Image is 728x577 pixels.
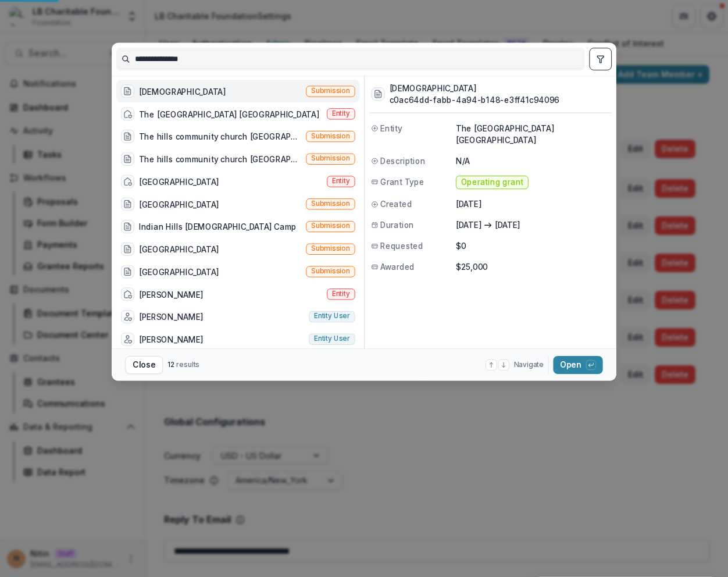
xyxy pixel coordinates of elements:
[456,122,609,146] p: The [GEOGRAPHIC_DATA] [GEOGRAPHIC_DATA]
[380,198,412,210] span: Created
[589,48,612,70] button: toggle filters
[553,356,602,374] button: Open
[139,153,302,165] div: The hills community church [GEOGRAPHIC_DATA]
[139,288,203,300] div: [PERSON_NAME]
[380,122,402,134] span: Entity
[380,261,415,272] span: Awarded
[314,312,350,320] span: Entity user
[139,130,302,142] div: The hills community church [GEOGRAPHIC_DATA]
[514,360,544,370] span: Navigate
[311,155,350,163] span: Submission
[456,198,609,210] p: [DATE]
[495,219,520,231] p: [DATE]
[390,82,559,94] h3: [DEMOGRAPHIC_DATA]
[380,155,425,166] span: Description
[139,176,219,187] div: [GEOGRAPHIC_DATA]
[390,94,559,106] h3: c0ac64dd-fabb-4a94-b148-e3ff41c94096
[176,361,199,369] span: results
[456,219,481,231] p: [DATE]
[311,244,350,252] span: Submission
[139,333,203,345] div: [PERSON_NAME]
[139,86,226,97] div: [DEMOGRAPHIC_DATA]
[380,240,423,251] span: Requested
[456,240,609,251] p: $0
[167,361,175,369] span: 12
[139,108,319,119] div: The [GEOGRAPHIC_DATA] [GEOGRAPHIC_DATA]
[456,155,609,166] p: N/A
[311,267,350,275] span: Submission
[461,177,524,187] span: Operating grant
[456,261,609,272] p: $25,000
[332,109,350,117] span: Entity
[139,198,219,209] div: [GEOGRAPHIC_DATA]
[314,334,350,343] span: Entity user
[311,87,350,95] span: Submission
[332,177,350,185] span: Entity
[380,176,424,187] span: Grant Type
[311,200,350,208] span: Submission
[139,243,219,255] div: [GEOGRAPHIC_DATA]
[125,356,163,374] button: Close
[139,265,219,277] div: [GEOGRAPHIC_DATA]
[311,222,350,230] span: Submission
[139,311,203,322] div: [PERSON_NAME]
[311,132,350,140] span: Submission
[332,290,350,298] span: Entity
[380,219,414,231] span: Duration
[139,220,297,232] div: Indian Hills [DEMOGRAPHIC_DATA] Camp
